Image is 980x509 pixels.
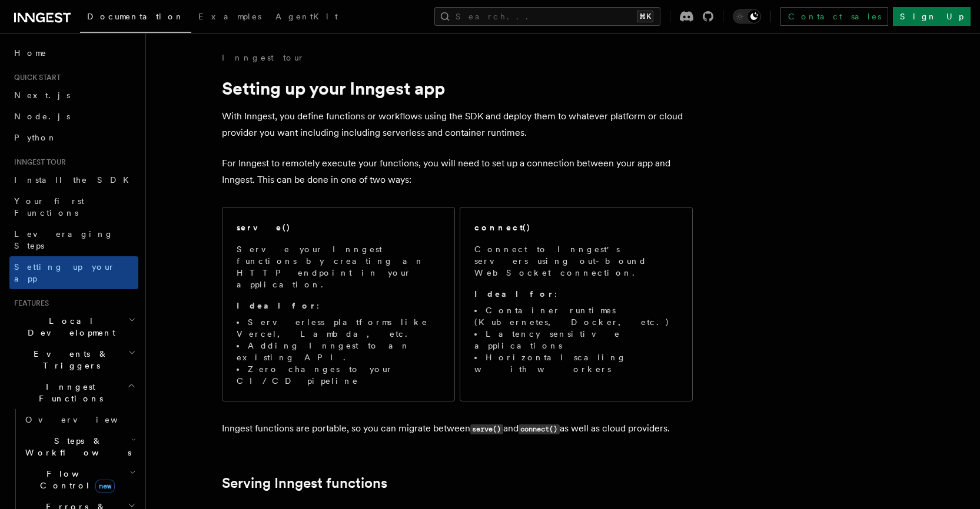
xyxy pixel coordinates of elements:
a: Home [9,42,138,63]
h1: Setting up your Inngest app [222,78,693,99]
button: Local Development [9,310,138,343]
p: : [474,288,678,300]
button: Search...⌘K [434,7,660,26]
span: Overview [25,415,147,424]
span: Documentation [87,12,184,21]
span: Install the SDK [14,175,136,185]
strong: Ideal for [237,301,317,310]
li: Serverless platforms like Vercel, Lambda, etc. [237,316,440,340]
a: Inngest tour [222,52,304,63]
button: Inngest Functions [9,376,138,409]
button: Toggle dark mode [733,9,761,24]
span: Local Development [9,315,128,339]
button: Flow Controlnew [21,463,138,496]
li: Latency sensitive applications [474,328,678,351]
span: Inngest tour [9,158,66,167]
code: serve() [470,424,503,434]
a: Next.js [9,85,138,106]
a: Sign Up [893,7,971,26]
span: new [95,480,115,493]
a: Contact sales [780,7,888,26]
code: connect() [519,424,560,434]
span: Features [9,299,49,308]
a: Serving Inngest functions [222,475,387,491]
h2: connect() [474,222,531,233]
span: Inngest Functions [9,381,127,404]
span: Next.js [14,91,70,100]
p: For Inngest to remotely execute your functions, you will need to set up a connection between your... [222,155,693,188]
span: Leveraging Steps [14,229,114,250]
a: Node.js [9,106,138,127]
span: Events & Triggers [9,348,128,371]
a: Examples [191,4,268,32]
a: Your first Functions [9,190,138,223]
li: Horizontal scaling with workers [474,351,678,375]
p: Inngest functions are portable, so you can migrate between and as well as cloud providers. [222,420,693,437]
span: Your first Functions [14,196,84,217]
span: AgentKit [275,12,338,21]
p: : [237,300,440,312]
span: Steps & Workflows [21,435,131,458]
button: Steps & Workflows [21,430,138,463]
li: Zero changes to your CI/CD pipeline [237,363,440,387]
span: Home [14,47,47,59]
h2: serve() [237,222,291,233]
span: Quick start [9,73,61,82]
a: serve()Serve your Inngest functions by creating an HTTP endpoint in your application.Ideal for:Se... [222,207,455,401]
a: connect()Connect to Inngest's servers using out-bound WebSocket connection.Ideal for:Container ru... [460,207,693,401]
span: Examples [198,12,261,21]
a: Install the SDK [9,169,138,190]
li: Adding Inngest to an existing API. [237,340,440,363]
a: Documentation [80,4,191,33]
p: Serve your Inngest functions by creating an HTTP endpoint in your application. [237,243,440,290]
span: Node.js [14,112,70,121]
p: With Inngest, you define functions or workflows using the SDK and deploy them to whatever platfor... [222,108,693,141]
kbd: ⌘K [637,11,653,22]
a: Overview [21,409,138,430]
p: Connect to Inngest's servers using out-bound WebSocket connection. [474,243,678,279]
span: Setting up your app [14,262,115,283]
button: Events & Triggers [9,343,138,376]
a: Leveraging Steps [9,223,138,256]
li: Container runtimes (Kubernetes, Docker, etc.) [474,304,678,328]
a: AgentKit [268,4,345,32]
a: Setting up your app [9,256,138,289]
a: Python [9,127,138,148]
span: Python [14,133,57,142]
strong: Ideal for [474,289,554,299]
span: Flow Control [21,468,129,491]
